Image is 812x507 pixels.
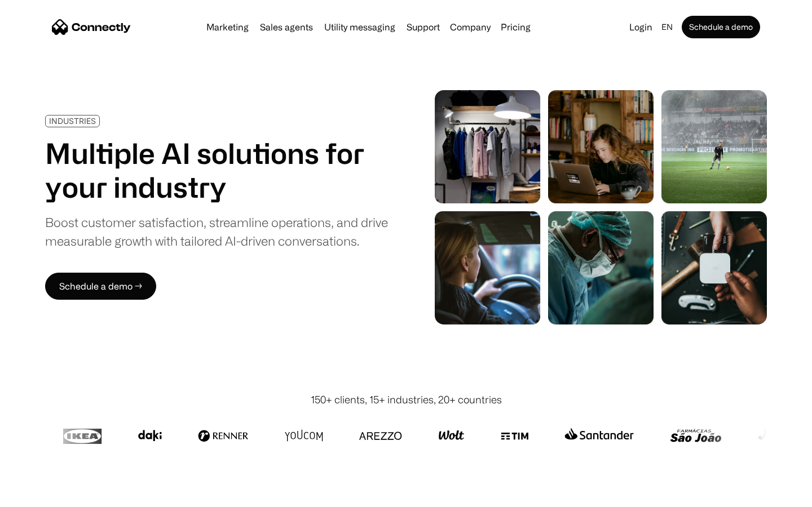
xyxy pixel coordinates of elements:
a: Schedule a demo → [45,273,156,300]
div: Company [450,19,491,35]
a: Login [625,19,657,35]
a: Schedule a demo [682,16,760,38]
a: Utility messaging [320,23,400,32]
a: Support [402,23,444,32]
a: Marketing [202,23,253,32]
a: Sales agents [255,23,317,32]
a: Pricing [496,23,535,32]
div: INDUSTRIES [49,117,96,125]
h1: Multiple AI solutions for your industry [45,136,388,204]
div: Boost customer satisfaction, streamline operations, and drive measurable growth with tailored AI-... [45,213,388,250]
div: en [661,19,673,35]
div: 150+ clients, 15+ industries, 20+ countries [311,392,502,407]
ul: Language list [23,487,68,503]
aside: Language selected: English [11,486,68,503]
